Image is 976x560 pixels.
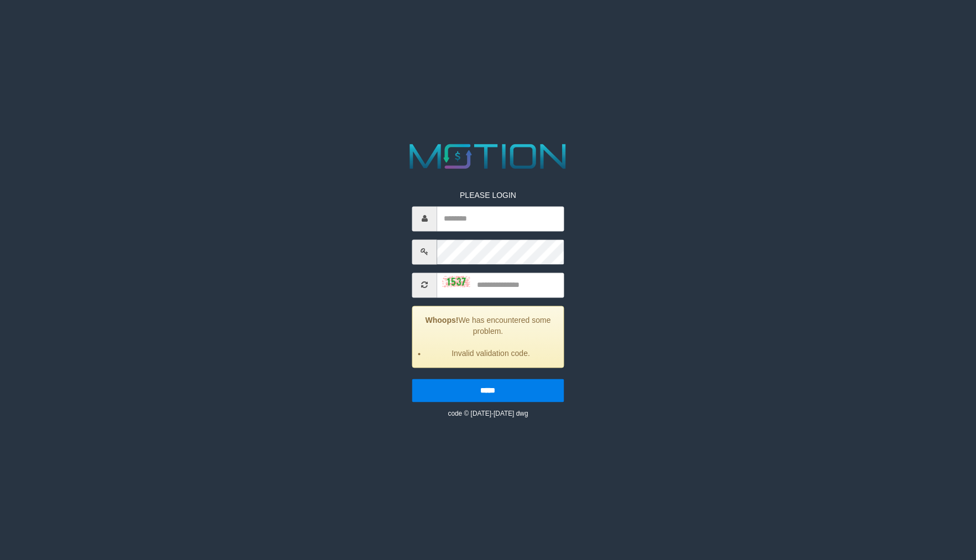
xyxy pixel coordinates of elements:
img: captcha [443,276,470,287]
small: code © [DATE]-[DATE] dwg [448,410,528,417]
p: PLEASE LOGIN [412,190,564,201]
img: MOTION_logo.png [402,139,573,173]
li: Invalid validation code. [427,348,555,359]
strong: Whoops! [426,316,459,325]
div: We has encountered some problem. [412,306,564,368]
